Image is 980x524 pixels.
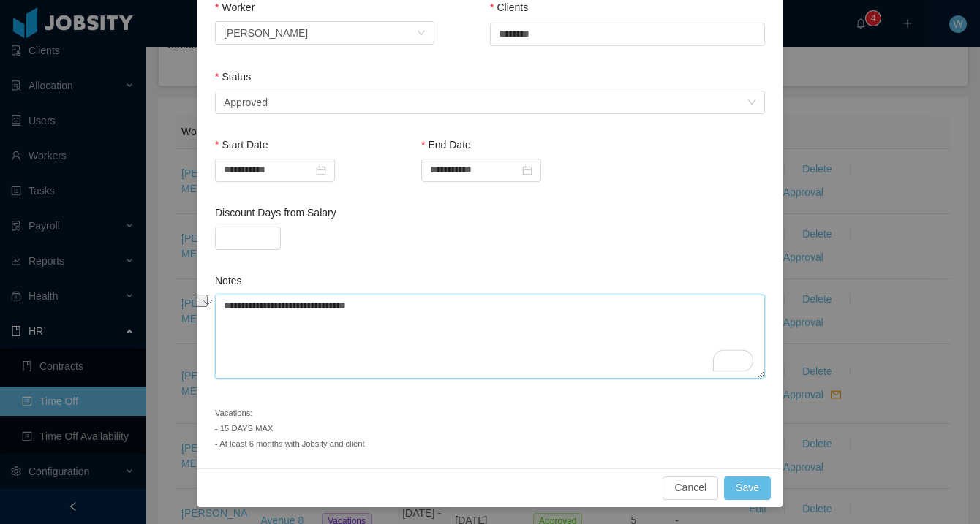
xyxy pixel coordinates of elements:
[215,409,365,448] small: Vacations: - 15 DAYS MAX - At least 6 months with Jobsity and client
[215,71,251,83] label: Status
[316,165,326,175] i: icon: calendar
[224,22,308,44] div: Luis Felipe Bueno
[663,476,718,500] button: Cancel
[215,207,336,219] label: Discount Days from Salary
[724,476,771,500] button: Save
[215,1,255,13] label: Worker
[522,165,532,175] i: icon: calendar
[215,295,765,379] textarea: To enrich screen reader interactions, please activate Accessibility in Grammarly extension settings
[224,91,268,113] div: Approved
[215,139,268,151] label: Start Date
[216,227,280,249] input: Discount Days from Salary
[215,275,242,286] label: Notes
[490,1,528,13] label: Clients
[421,139,471,151] label: End Date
